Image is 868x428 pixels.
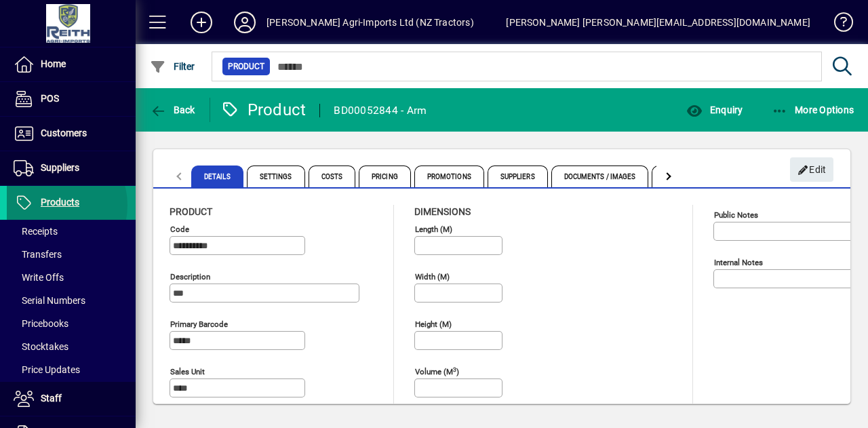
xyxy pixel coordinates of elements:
mat-label: Length (m) [415,225,452,234]
a: Suppliers [7,151,136,185]
span: POS [41,93,59,104]
span: Documents / Images [551,166,649,187]
span: Costs [309,166,356,187]
button: Back [146,98,199,122]
span: Suppliers [488,166,548,187]
mat-label: Height (m) [415,319,452,329]
a: POS [7,82,136,116]
a: Transfers [7,243,136,266]
span: Serial Numbers [14,295,85,306]
span: Promotions [414,166,484,187]
span: Dimensions [414,206,471,217]
a: Home [7,47,136,81]
mat-label: Code [170,225,189,234]
mat-label: Width (m) [415,272,450,281]
span: Home [41,58,66,69]
span: More Options [772,104,854,115]
button: Add [180,10,223,35]
span: Pricebooks [14,318,68,329]
span: Price Updates [14,364,80,375]
mat-label: Public Notes [714,210,758,220]
app-page-header-button: Back [136,98,210,122]
a: Stocktakes [7,335,136,358]
div: Product [220,99,307,121]
mat-label: Sales unit [170,367,205,376]
a: Price Updates [7,358,136,381]
div: BD00052844 - Arm [334,100,427,121]
span: Stocktakes [14,341,68,352]
div: [PERSON_NAME] Agri-Imports Ltd (NZ Tractors) [267,12,474,33]
span: Staff [41,393,62,404]
a: Receipts [7,220,136,243]
span: Back [150,104,195,115]
button: More Options [768,98,858,122]
span: Transfers [14,249,62,260]
span: Products [41,197,79,208]
a: Serial Numbers [7,289,136,312]
span: Enquiry [686,104,743,115]
button: Enquiry [683,98,746,122]
span: Edit [797,159,827,181]
span: Write Offs [14,272,64,283]
button: Filter [146,54,199,79]
button: Edit [790,157,833,182]
span: Filter [150,61,195,72]
a: Knowledge Base [824,3,851,47]
a: Pricebooks [7,312,136,335]
mat-label: Description [170,272,210,281]
a: Customers [7,117,136,151]
span: Product [170,206,212,217]
mat-label: Primary barcode [170,319,228,329]
a: Staff [7,382,136,416]
span: Product [228,60,264,73]
mat-label: Volume (m ) [415,367,459,376]
a: Write Offs [7,266,136,289]
span: Customers [41,128,87,138]
span: Details [191,166,243,187]
span: Settings [247,166,305,187]
button: Profile [223,10,267,35]
sup: 3 [453,366,456,372]
span: Receipts [14,226,58,237]
span: Suppliers [41,162,79,173]
span: Pricing [359,166,411,187]
div: [PERSON_NAME] [PERSON_NAME][EMAIL_ADDRESS][DOMAIN_NAME] [506,12,810,33]
mat-label: Internal Notes [714,258,763,267]
span: Custom Fields [652,166,728,187]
